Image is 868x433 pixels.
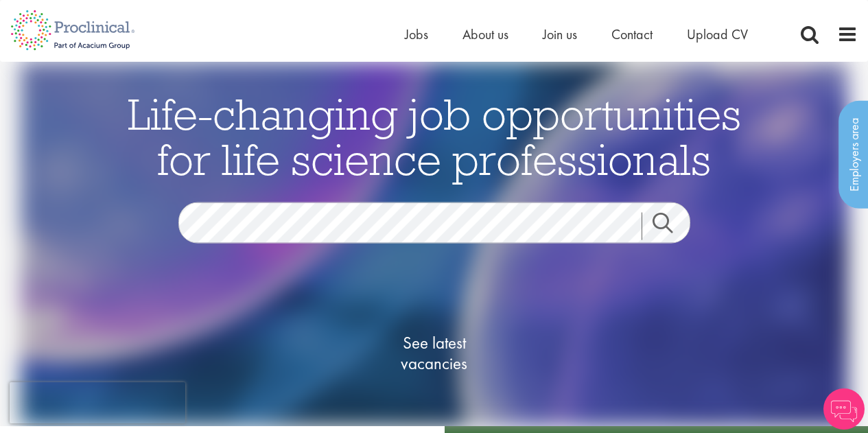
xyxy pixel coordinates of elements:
a: Job search submit button [642,213,701,240]
img: Chatbot [823,388,865,430]
a: See latestvacancies [366,278,503,429]
iframe: reCAPTCHA [10,382,185,423]
a: Join us [543,25,577,43]
a: About us [462,25,508,43]
span: See latest vacancies [366,333,503,374]
a: Upload CV [687,25,748,43]
span: Life-changing job opportunities for life science professionals [128,86,741,187]
a: Jobs [405,25,428,43]
a: Contact [611,25,653,43]
img: candidate home [20,62,848,426]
